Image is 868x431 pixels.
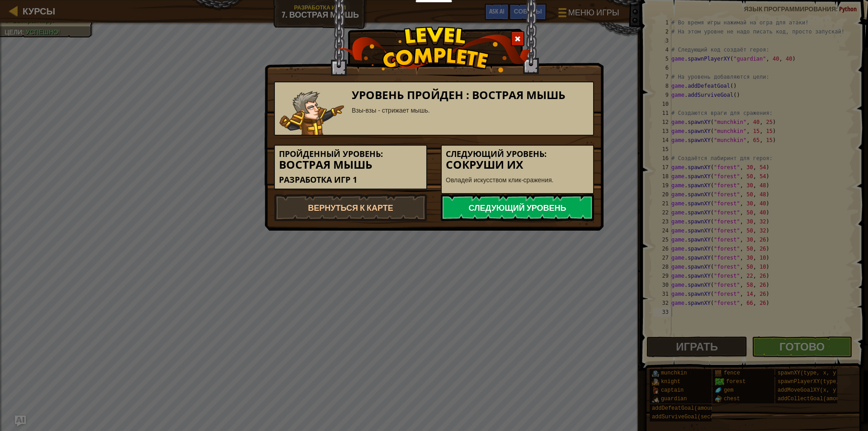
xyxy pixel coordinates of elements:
img: knight.png [279,91,344,135]
h5: Разработка игр 1 [279,175,422,185]
a: Следующий уровень [441,194,594,221]
h3: Уровень пройден : Вострая мышь [352,89,589,101]
h3: Сокруши их [446,159,589,171]
a: Вернуться к карте [274,194,427,221]
h5: Следующий уровень: [446,150,589,159]
h5: Пройденный уровень: [279,150,422,159]
p: Овладей искусством клик-сражения. [446,175,589,185]
div: Взы-взы - стрижает мышь. [352,106,589,115]
img: level_complete.png [337,27,531,72]
h3: Вострая мышь [279,159,422,171]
